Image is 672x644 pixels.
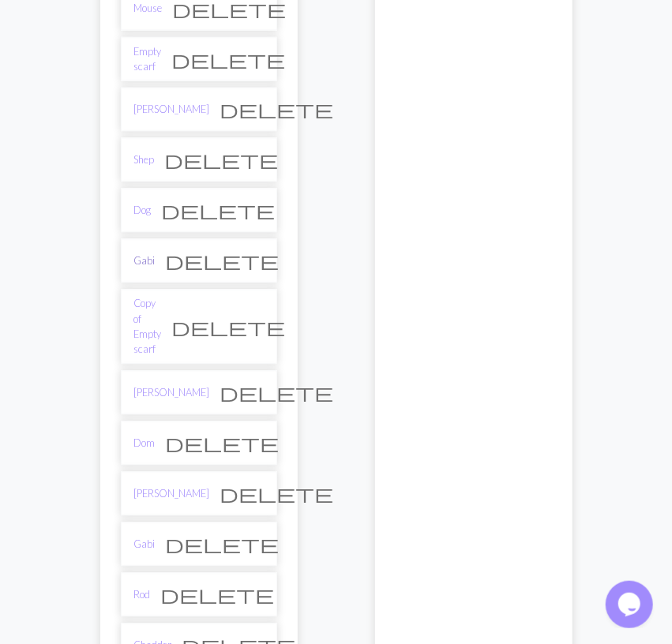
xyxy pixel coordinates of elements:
span: delete [166,250,280,272]
span: delete [220,382,334,404]
a: Dog [134,204,152,219]
span: delete [172,316,286,339]
a: Copy of Empty scarf [134,297,162,358]
span: delete [165,149,279,171]
a: [PERSON_NAME] [134,386,210,401]
a: [PERSON_NAME] [134,487,210,502]
a: Shep [134,153,155,168]
span: delete [166,534,280,556]
button: Delete chart [210,479,344,509]
a: Mouse [134,1,163,16]
button: Delete chart [210,95,344,125]
a: Rod [134,588,151,603]
span: delete [166,432,280,455]
button: Delete chart [162,313,296,343]
button: Delete chart [155,145,289,175]
a: Empty scarf [134,44,162,74]
span: delete [162,200,276,222]
iframe: chat widget [606,581,656,628]
button: Delete chart [156,429,290,459]
button: Delete chart [151,580,285,610]
span: delete [161,584,275,606]
button: Delete chart [156,246,290,276]
button: Delete chart [210,378,344,408]
span: delete [220,483,334,505]
button: Delete chart [156,530,290,560]
a: Gabi [134,254,156,269]
span: delete [220,99,334,121]
a: [PERSON_NAME] [134,103,210,118]
button: Delete chart [152,196,286,226]
a: Gabi [134,537,156,552]
span: delete [172,48,286,70]
a: Dom [134,436,156,451]
button: Delete chart [162,44,296,74]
